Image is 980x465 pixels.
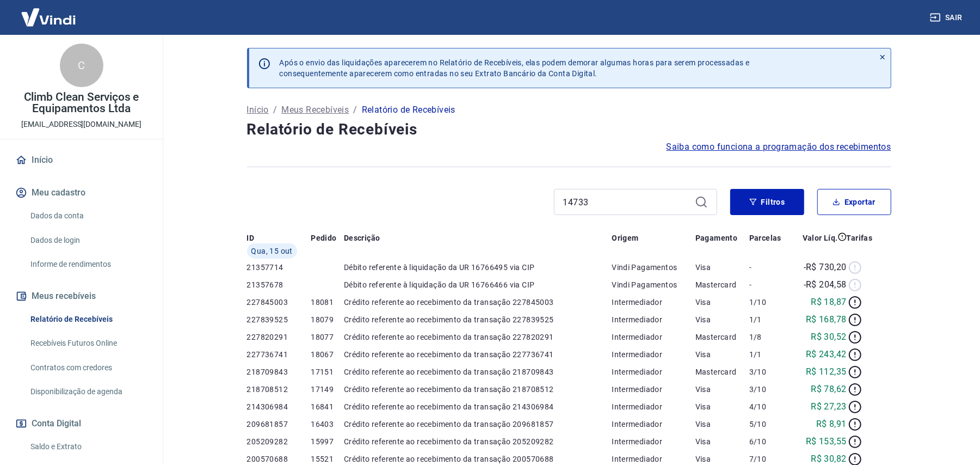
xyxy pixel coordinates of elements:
[247,332,311,342] p: 227820291
[26,332,150,354] a: Recebíveis Futuros Online
[749,366,791,377] p: 3/10
[26,253,150,276] a: Informe de rendimentos
[806,313,847,326] p: R$ 168,78
[247,103,269,117] a: Início
[811,331,847,344] p: R$ 30,52
[695,297,749,308] p: Visa
[311,349,343,360] p: 18067
[695,314,749,325] p: Visa
[749,454,791,464] p: 7/10
[247,279,311,290] p: 21357678
[811,383,847,396] p: R$ 78,62
[247,314,311,325] p: 227839525
[353,103,357,117] p: /
[612,419,695,430] p: Intermediador
[311,419,343,430] p: 16403
[811,400,847,413] p: R$ 27,23
[612,366,695,377] p: Intermediador
[247,262,311,273] p: 21357714
[26,205,150,227] a: Dados da conta
[344,384,612,395] p: Crédito referente ao recebimento da transação 218708512
[749,233,781,243] p: Parcelas
[344,436,612,447] p: Crédito referente ao recebimento da transação 205209282
[695,419,749,430] p: Visa
[26,357,150,379] a: Contratos com credores
[695,233,738,243] p: Pagamento
[667,140,891,154] span: Saiba como funciona a programação dos recebimentos
[749,279,791,290] p: -
[695,384,749,395] p: Visa
[749,349,791,360] p: 1/1
[695,401,749,412] p: Visa
[563,194,691,210] input: Busque pelo número do pedido
[247,384,311,395] p: 218708512
[26,308,150,331] a: Relatório de Recebíveis
[311,401,343,412] p: 16841
[247,419,311,430] p: 209681857
[344,279,612,290] p: Débito referente à liquidação da UR 16766466 via CIP
[60,44,103,87] div: C
[612,297,695,308] p: Intermediador
[695,366,749,377] p: Mastercard
[344,262,612,273] p: Débito referente à liquidação da UR 16766495 via CIP
[749,401,791,412] p: 4/10
[247,297,311,308] p: 227845003
[9,91,154,114] p: Climb Clean Serviços e Equipamentos Ltda
[311,384,343,395] p: 17149
[362,103,455,117] p: Relatório de Recebíveis
[344,366,612,377] p: Crédito referente ao recebimento da transação 218709843
[311,233,336,243] p: Pedido
[847,233,873,243] p: Tarifas
[247,436,311,447] p: 205209282
[695,436,749,447] p: Visa
[749,262,791,273] p: -
[281,103,349,117] a: Meus Recebíveis
[612,314,695,325] p: Intermediador
[13,1,84,34] img: Vindi
[695,454,749,464] p: Visa
[695,332,749,342] p: Mastercard
[804,278,847,291] p: -R$ 204,58
[749,314,791,325] p: 1/1
[816,418,847,431] p: R$ 8,91
[344,454,612,464] p: Crédito referente ao recebimento da transação 200570688
[806,365,847,378] p: R$ 112,35
[749,436,791,447] p: 6/10
[749,419,791,430] p: 5/10
[612,279,695,290] p: Vindi Pagamentos
[13,148,150,172] a: Início
[749,332,791,342] p: 1/8
[273,103,277,117] p: /
[344,349,612,360] p: Crédito referente ao recebimento da transação 227736741
[695,279,749,290] p: Mastercard
[806,348,847,361] p: R$ 243,42
[612,262,695,273] p: Vindi Pagamentos
[817,189,891,215] button: Exportar
[612,233,638,243] p: Origem
[247,233,255,243] p: ID
[344,332,612,342] p: Crédito referente ao recebimento da transação 227820291
[730,189,804,215] button: Filtros
[311,436,343,447] p: 15997
[21,119,141,130] p: [EMAIL_ADDRESS][DOMAIN_NAME]
[344,314,612,325] p: Crédito referente ao recebimento da transação 227839525
[311,366,343,377] p: 17151
[26,436,150,458] a: Saldo e Extrato
[811,296,847,309] p: R$ 18,87
[695,349,749,360] p: Visa
[311,332,343,342] p: 18077
[612,436,695,447] p: Intermediador
[344,401,612,412] p: Crédito referente ao recebimento da transação 214306984
[695,262,749,273] p: Visa
[13,284,150,308] button: Meus recebíveis
[26,229,150,252] a: Dados de login
[280,57,750,79] p: Após o envio das liquidações aparecerem no Relatório de Recebíveis, elas podem demorar algumas ho...
[13,412,150,436] button: Conta Digital
[13,181,150,205] button: Meu cadastro
[344,419,612,430] p: Crédito referente ao recebimento da transação 209681857
[749,297,791,308] p: 1/10
[612,454,695,464] p: Intermediador
[344,233,380,243] p: Descrição
[247,366,311,377] p: 218709843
